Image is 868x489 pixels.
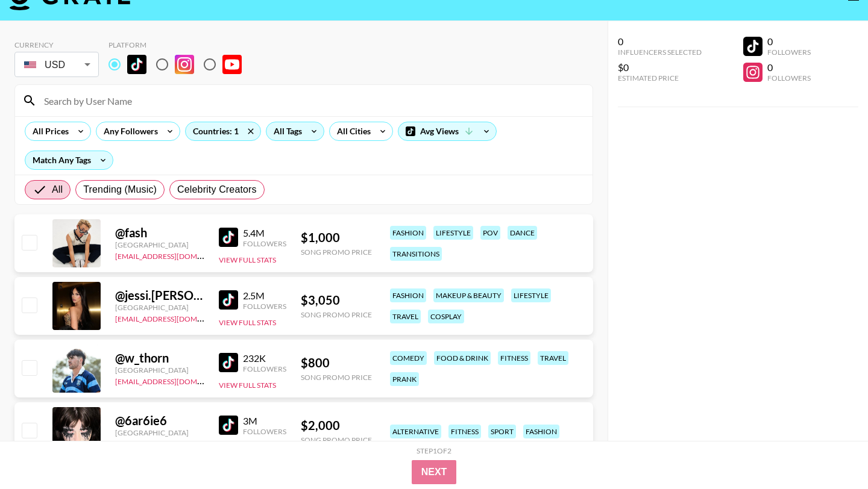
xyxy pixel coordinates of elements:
img: Instagram [175,55,194,74]
div: @ jessi.[PERSON_NAME] [115,288,204,303]
div: sport [488,425,516,438]
img: YouTube [222,55,242,74]
div: 0 [767,61,811,73]
div: makeup & beauty [433,288,504,302]
div: Match Any Tags [25,151,113,169]
div: fashion [523,425,559,438]
div: cosplay [428,310,464,323]
div: travel [390,310,421,323]
div: Followers [243,427,286,436]
div: Song Promo Price [301,435,372,444]
img: TikTok [219,228,238,247]
div: All Prices [25,122,71,140]
div: Song Promo Price [301,248,372,257]
div: pov [480,226,500,240]
div: fashion [390,226,426,240]
div: 0 [618,36,702,48]
input: Search by User Name [37,91,585,110]
div: Platform [108,40,251,49]
div: Song Promo Price [301,373,372,382]
a: [EMAIL_ADDRESS][DOMAIN_NAME] [115,249,236,261]
div: Step 1 of 2 [417,446,451,455]
div: $ 1,000 [301,230,372,245]
div: fashion [390,288,426,302]
iframe: Drift Widget Chat Controller [808,429,854,475]
div: $ 2,000 [301,418,372,433]
div: All Tags [266,122,304,140]
div: USD [17,54,96,75]
div: food & drink [434,351,491,365]
div: @ fash [115,225,204,240]
a: [EMAIL_ADDRESS][DOMAIN_NAME] [115,375,236,386]
div: 2.5M [243,290,286,302]
div: fitness [448,425,481,438]
div: 0 [767,36,811,48]
button: Next [412,460,457,484]
div: Followers [767,73,811,83]
button: View Full Stats [219,318,276,327]
div: 232K [243,352,286,364]
div: transitions [390,247,442,261]
div: Countries: 1 [186,122,260,140]
div: Followers [767,48,811,57]
img: TikTok [219,290,238,310]
div: alternative [390,425,441,438]
div: comedy [390,351,427,365]
button: View Full Stats [219,255,276,264]
img: TikTok [219,353,238,372]
a: [EMAIL_ADDRESS][DOMAIN_NAME] [115,312,236,323]
div: [GEOGRAPHIC_DATA] [115,366,204,375]
div: fitness [498,351,530,365]
div: Avg Views [398,122,496,140]
span: Trending (Music) [83,182,157,197]
div: 3M [243,415,286,427]
div: 5.4M [243,227,286,239]
img: TikTok [219,416,238,435]
div: All Cities [330,122,373,140]
div: Song Promo Price [301,310,372,319]
div: Influencers Selected [618,48,702,57]
div: prank [390,372,419,386]
div: $ 3,050 [301,293,372,308]
div: Estimated Price [618,73,702,83]
div: [GEOGRAPHIC_DATA] [115,303,204,312]
span: Celebrity Creators [177,182,257,197]
div: Followers [243,364,286,373]
div: travel [538,351,568,365]
div: lifestyle [433,226,473,240]
div: @ w_thorn [115,350,204,366]
img: TikTok [127,55,146,74]
div: [GEOGRAPHIC_DATA] [115,428,204,437]
div: dance [508,226,537,240]
div: Followers [243,239,286,248]
div: Followers [243,302,286,311]
button: View Full Stats [219,381,276,390]
div: lifestyle [511,288,551,302]
div: $ 800 [301,355,372,370]
div: Any Followers [96,122,160,140]
div: [GEOGRAPHIC_DATA] [115,240,204,249]
div: Currency [14,40,99,49]
div: $0 [618,61,702,73]
div: @ 6ar6ie6 [115,413,204,428]
span: All [52,182,63,197]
